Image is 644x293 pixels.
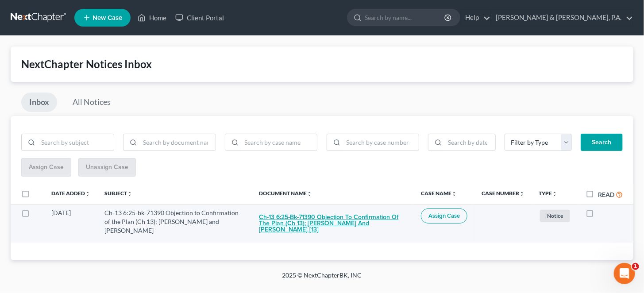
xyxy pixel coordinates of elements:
input: Search by document name [140,134,216,151]
a: Document Nameunfold_more [259,190,312,197]
span: Assign Case [428,212,460,220]
input: Search by case name [242,134,317,151]
a: Case Numberunfold_more [482,190,524,197]
a: Subjectunfold_more [104,190,132,197]
i: unfold_more [85,191,90,197]
td: [DATE] [44,204,97,243]
a: Home [133,10,171,26]
iframe: Intercom live chat [614,263,635,284]
button: Search [581,134,623,151]
a: Notice [539,208,571,223]
i: unfold_more [451,191,457,197]
input: Search by date [445,134,495,151]
a: [PERSON_NAME] & [PERSON_NAME], P.A. [491,10,633,26]
i: unfold_more [307,191,312,197]
a: Case Nameunfold_more [421,190,457,197]
a: Inbox [21,93,57,112]
a: Client Portal [171,10,228,26]
button: Ch-13 6:25-bk-71390 Objection to Confirmation of the Plan (Ch 13); [PERSON_NAME] and [PERSON_NAME... [259,208,407,239]
input: Search by name... [365,9,446,26]
a: Help [461,10,490,26]
button: Assign Case [421,208,467,224]
a: All Notices [65,93,119,112]
a: Typeunfold_more [539,190,557,197]
i: unfold_more [519,191,524,197]
input: Search by subject [38,134,114,151]
span: 1 [632,263,639,270]
input: Search by case number [343,134,419,151]
i: unfold_more [552,191,557,197]
span: New Case [93,15,122,21]
div: NextChapter Notices Inbox [21,57,623,71]
td: Ch-13 6:25-bk-71390 Objection to Confirmation of the Plan (Ch 13); [PERSON_NAME] and [PERSON_NAME] [97,204,252,243]
span: Notice [540,210,570,222]
div: 2025 © NextChapterBK, INC [70,271,575,287]
label: Read [598,190,614,199]
i: unfold_more [127,191,132,197]
a: Date Addedunfold_more [51,190,90,197]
